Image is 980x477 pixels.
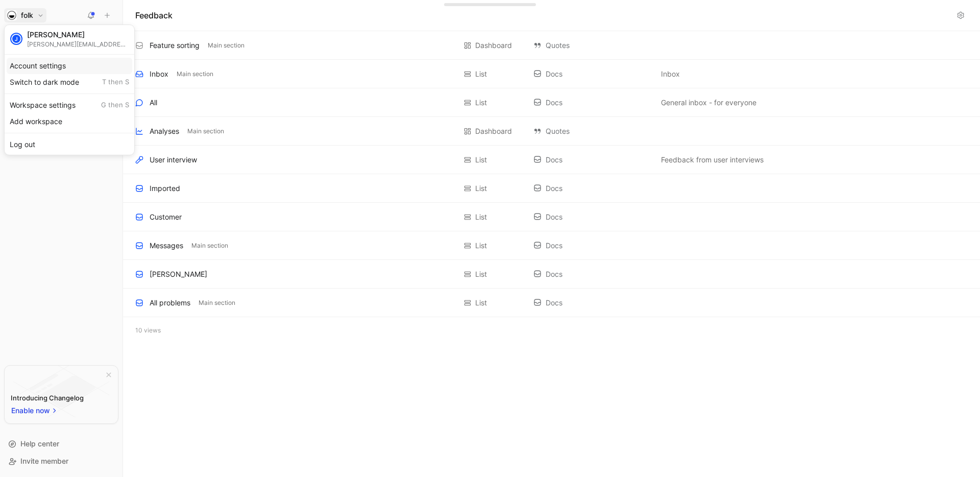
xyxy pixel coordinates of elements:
[7,136,132,153] div: Log out
[7,97,132,113] div: Workspace settings
[27,40,129,48] div: [PERSON_NAME][EMAIL_ADDRESS][DOMAIN_NAME]
[7,74,132,90] div: Switch to dark mode
[101,101,129,110] span: G then S
[7,58,132,74] div: Account settings
[27,30,129,39] div: [PERSON_NAME]
[102,78,129,87] span: T then S
[7,113,132,130] div: Add workspace
[11,34,21,44] div: j
[4,25,135,155] div: folkfolk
